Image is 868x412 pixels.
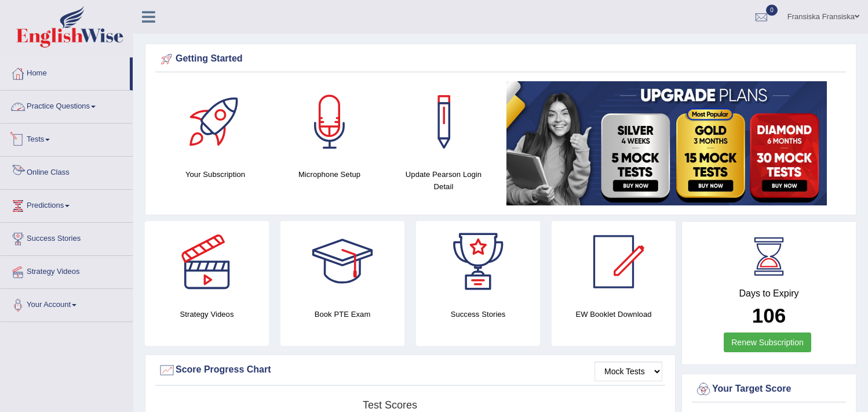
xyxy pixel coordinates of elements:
[1,124,133,153] a: Tests
[695,381,843,398] div: Your Target Score
[1,223,133,252] a: Success Stories
[724,333,811,352] a: Renew Subscription
[1,91,133,120] a: Practice Questions
[506,81,827,205] img: small5.jpg
[766,5,778,16] span: 0
[1,57,130,86] a: Home
[392,168,495,193] h4: Update Pearson Login Detail
[145,308,269,320] h4: Strategy Videos
[752,304,786,327] b: 106
[363,399,417,411] tspan: Test scores
[695,288,843,299] h4: Days to Expiry
[158,50,843,68] div: Getting Started
[1,256,133,285] a: Strategy Videos
[158,362,662,379] div: Score Progress Chart
[416,308,540,320] h4: Success Stories
[1,157,133,186] a: Online Class
[278,168,381,180] h4: Microphone Setup
[280,308,404,320] h4: Book PTE Exam
[1,190,133,219] a: Predictions
[164,168,267,180] h4: Your Subscription
[552,308,676,320] h4: EW Booklet Download
[1,289,133,318] a: Your Account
